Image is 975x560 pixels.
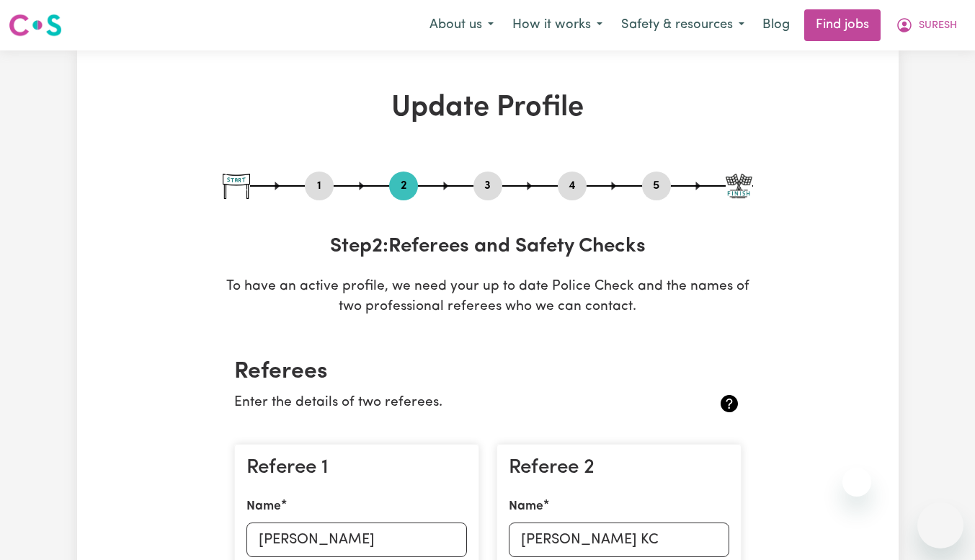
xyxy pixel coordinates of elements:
[223,235,753,259] h3: Step 2 : Referees and Safety Checks
[919,18,957,34] span: SURESH
[503,10,612,40] button: How it works
[420,10,503,40] button: About us
[305,177,334,195] button: Go to step 1
[9,12,62,38] img: Careseekers logo
[642,177,671,195] button: Go to step 5
[223,277,753,319] p: To have an active profile, we need your up to date Police Check and the names of two professional...
[886,10,966,40] button: My Account
[558,177,587,195] button: Go to step 4
[234,358,742,386] h2: Referees
[917,502,963,548] iframe: Button to launch messaging window
[9,9,62,42] a: Careseekers logo
[223,91,753,125] h1: Update Profile
[234,393,657,414] p: Enter the details of two referees.
[246,497,281,516] label: Name
[612,10,754,40] button: Safety & resources
[509,497,543,516] label: Name
[389,177,418,195] button: Go to step 2
[246,456,467,481] h3: Referee 1
[473,177,502,195] button: Go to step 3
[754,9,798,41] a: Blog
[842,468,871,497] iframe: Close message
[804,9,881,41] a: Find jobs
[509,456,729,481] h3: Referee 2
